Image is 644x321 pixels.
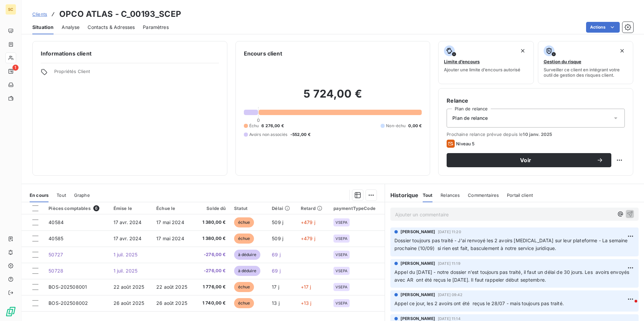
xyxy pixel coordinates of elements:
[234,266,260,276] span: à déduire
[272,236,283,241] span: 509 j
[93,205,99,211] span: 6
[234,234,254,244] span: échue
[62,24,79,31] span: Analyse
[456,141,475,146] span: Niveau 5
[335,220,348,224] span: VSEPA
[335,253,348,257] span: VSEPA
[333,206,381,211] div: paymentTypeCode
[394,238,629,251] span: Dossier toujours pas traité - J'ai renvoyé les 2 avoirs [MEDICAL_DATA] sur leur plateforme - La s...
[59,8,181,20] h3: OPCO ATLAS - C_00193_SCEP
[234,217,254,227] span: échue
[114,219,142,225] span: 17 avr. 2024
[468,192,499,198] span: Commentaires
[386,123,406,129] span: Non-échu
[156,300,187,306] span: 26 août 2025
[199,251,226,258] span: -276,00 €
[156,236,184,241] span: 17 mai 2024
[49,268,63,274] span: 50728
[199,284,226,290] span: 1 776,00 €
[544,59,581,64] span: Gestion du risque
[301,219,315,225] span: +479 j
[408,123,422,129] span: 0,00 €
[272,268,281,274] span: 69 j
[114,236,142,241] span: 17 avr. 2024
[114,206,149,211] div: Émise le
[452,115,488,121] span: Plan de relance
[261,123,284,129] span: 6 276,00 €
[49,236,63,241] span: 40585
[447,97,625,105] h6: Relance
[199,219,226,226] span: 1 380,00 €
[272,219,283,225] span: 509 j
[301,284,311,290] span: +17 j
[5,4,16,15] div: SC
[49,284,87,290] span: BOS-202508001
[143,24,169,31] span: Paramètres
[335,285,348,289] span: VSEPA
[244,49,282,58] h6: Encours client
[249,123,259,129] span: Échu
[538,41,633,84] button: Gestion du risqueSurveiller ce client en intégrant votre outil de gestion des risques client.
[444,67,520,72] span: Ajouter une limite d’encours autorisé
[301,300,312,306] span: +13 j
[156,284,187,290] span: 22 août 2025
[301,206,325,211] div: Retard
[400,229,435,235] span: [PERSON_NAME]
[199,235,226,242] span: 1 380,00 €
[32,11,47,17] span: Clients
[621,298,637,314] iframe: Intercom live chat
[49,219,64,225] span: 40584
[156,206,191,211] div: Échue le
[438,261,460,265] span: [DATE] 11:19
[199,300,226,307] span: 1 740,00 €
[507,192,533,198] span: Portail client
[335,237,348,241] span: VSEPA
[272,252,281,257] span: 69 j
[438,293,462,297] span: [DATE] 09:42
[234,282,254,292] span: échue
[394,300,564,306] span: Appel ce jour, les 2 avoirs ont été reçus le 28/07 - mais toujours pas traité.
[438,317,460,321] span: [DATE] 11:14
[32,24,54,31] span: Situation
[249,132,288,138] span: Avoirs non associés
[12,65,19,71] span: 1
[199,206,226,211] div: Solde dû
[400,260,435,266] span: [PERSON_NAME]
[272,300,280,306] span: 13 j
[438,41,534,84] button: Limite d’encoursAjouter une limite d’encours autorisé
[394,269,631,283] span: Appel du [DATE] - notre dossier n'est toujours pas traité, il faut un délai de 30 jours. Les avoi...
[544,67,627,78] span: Surveiller ce client en intégrant votre outil de gestion des risques client.
[441,192,460,198] span: Relances
[234,298,254,308] span: échue
[74,192,90,198] span: Graphe
[290,132,311,138] span: -552,00 €
[57,192,66,198] span: Tout
[444,59,480,64] span: Limite d’encours
[335,269,348,273] span: VSEPA
[438,230,461,234] span: [DATE] 11:20
[423,192,433,198] span: Tout
[199,267,226,274] span: -276,00 €
[447,153,611,167] button: Voir
[54,69,219,78] span: Propriétés Client
[385,191,419,199] h6: Historique
[244,87,422,107] h2: 5 724,00 €
[523,132,552,137] span: 10 janv. 2025
[114,268,138,274] span: 1 juil. 2025
[257,117,260,123] span: 0
[49,252,63,257] span: 50727
[114,300,144,306] span: 26 août 2025
[272,284,279,290] span: 17 j
[586,22,620,33] button: Actions
[455,157,597,163] span: Voir
[156,219,184,225] span: 17 mai 2024
[49,300,88,306] span: BOS-202508002
[114,252,138,257] span: 1 juil. 2025
[400,292,435,298] span: [PERSON_NAME]
[335,301,348,305] span: VSEPA
[49,205,105,211] div: Pièces comptables
[234,206,264,211] div: Statut
[30,192,49,198] span: En cours
[447,132,625,137] span: Prochaine relance prévue depuis le
[88,24,135,31] span: Contacts & Adresses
